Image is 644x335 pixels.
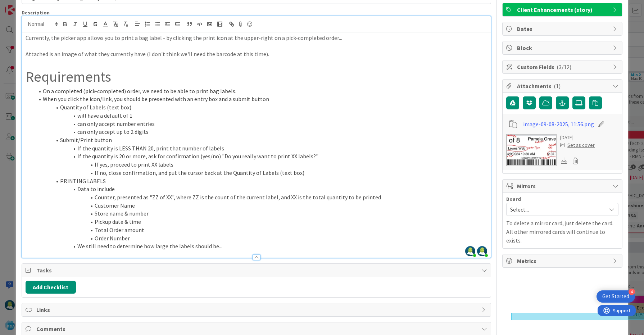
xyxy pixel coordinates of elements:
span: Requirements [26,68,111,86]
li: PRINTING LABELS [34,177,487,185]
span: Select... [510,204,602,214]
li: Quantity of Labels (text box) [34,103,487,112]
span: Custom Fields [517,63,609,71]
span: Description [22,9,50,16]
li: If no, close confirmation, and put the cursor back at the Quantity of Labels (text box) [34,169,487,177]
div: Download [560,156,568,166]
img: 9GAUrBiqBQjGU3wh2YkzPMiYBAFwkOGi.jpeg [477,246,487,256]
span: Links [36,305,478,314]
li: Pickup date & time [34,218,487,226]
a: image-09-08-2025, 11:56.png [523,120,594,128]
span: ( 1 ) [554,82,561,90]
span: Attachments [517,82,609,90]
li: will have a default of 1 [34,112,487,120]
li: Order Number [34,234,487,243]
div: Get Started [602,293,629,300]
p: Currently, the picker app allows you to print a bag label - by clicking the print icon at the upp... [26,34,487,42]
span: Client Enhancements (story) [517,5,609,14]
span: Support [15,1,33,10]
button: Add Checklist [26,281,76,294]
div: Open Get Started checklist, remaining modules: 4 [597,290,635,303]
li: Total Order amount [34,226,487,234]
li: Submit/Print button [34,136,487,144]
span: Mirrors [517,182,609,190]
span: Metrics [517,257,609,265]
span: Dates [517,24,609,33]
div: 4 [629,289,635,295]
span: ( 3/12 ) [557,63,571,71]
li: Customer Name [34,202,487,210]
li: If the quantity is 20 or more, ask for confirmation (yes/no) "Do you really want to print XX labe... [34,152,487,160]
li: If the quantity is LESS THAN 20, print that number of labels [34,144,487,153]
p: To delete a mirror card, just delete the card. All other mirrored cards will continue to exists. [506,219,618,245]
div: [DATE] [560,134,595,141]
span: Comments [36,325,478,333]
li: If yes, proceed to print XX labels [34,160,487,169]
img: 9GAUrBiqBQjGU3wh2YkzPMiYBAFwkOGi.jpeg [465,246,475,256]
li: When you click the icon/link, you should be presented with an entry box and a submit button [34,95,487,103]
li: can only accept number entries [34,120,487,128]
p: Attached is an image of what they currently have (I don't think we'll need the barcode at this ti... [26,50,487,58]
li: On a completed (pick-completed) order, we need to be able to print bag labels. [34,87,487,95]
span: Tasks [36,266,478,275]
span: Block [517,44,609,52]
li: can only accept up to 2 digits [34,128,487,136]
div: Set as cover [560,141,595,149]
li: We still need to determine how large the labels should be... [34,242,487,250]
li: Counter, presented as "ZZ of XX", where ZZ is the count of the current label, and XX is the total... [34,193,487,202]
li: Data to include [34,185,487,193]
li: Store name & number [34,209,487,218]
span: Board [506,196,521,202]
